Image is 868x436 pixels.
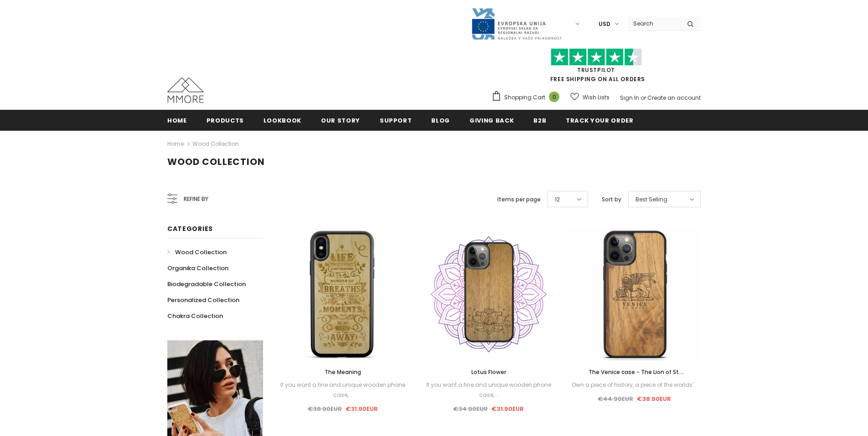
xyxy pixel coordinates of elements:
a: Sign In [620,94,639,102]
span: Categories [167,224,213,233]
span: Biodegradable Collection [167,280,246,288]
label: Items per page [497,195,541,204]
span: Lotus Flower [471,368,506,376]
a: support [380,110,412,130]
span: 12 [555,195,560,204]
span: €31.90EUR [346,405,378,413]
span: Wood Collection [167,155,265,168]
a: Shopping Cart 0 [491,91,564,104]
span: Lookbook [263,116,301,125]
a: Lookbook [263,110,301,130]
span: Products [207,116,244,125]
span: Giving back [470,116,514,125]
span: FREE SHIPPING ON ALL ORDERS [491,52,701,83]
a: Trustpilot [577,66,615,74]
span: Blog [431,116,450,125]
span: Chakra Collection [167,312,223,320]
span: Shopping Cart [504,93,545,102]
a: Wood Collection [192,140,239,148]
span: Track your order [566,116,633,125]
span: Best Selling [635,195,667,204]
span: 0 [549,92,559,102]
a: Track your order [566,110,633,130]
a: Javni Razpis [471,20,562,27]
span: €31.90EUR [491,405,524,413]
a: Home [167,110,187,130]
a: Wish Lists [570,89,610,105]
span: B2B [533,116,546,125]
span: or [641,94,646,102]
img: Javni Razpis [471,7,562,41]
span: €38.90EUR [637,395,671,403]
a: Wood Collection [167,244,227,260]
div: Own a piece of history, a piece of the worlds'... [568,380,701,390]
a: Products [207,110,244,130]
span: Refine by [184,194,208,204]
a: B2B [533,110,546,130]
a: Giving back [470,110,514,130]
span: €44.90EUR [598,395,633,403]
span: Home [167,116,187,125]
a: Lotus Flower [423,367,555,377]
a: Biodegradable Collection [167,276,246,292]
a: Create an account [647,94,701,102]
span: Organika Collection [167,264,228,272]
span: Our Story [321,116,360,125]
img: MMORE Cases [167,77,204,103]
label: Sort by [602,195,621,204]
a: The Meaning [277,367,409,377]
span: support [380,116,412,125]
span: €34.90EUR [453,405,488,413]
img: Trust Pilot Stars [551,48,642,66]
a: Chakra Collection [167,308,223,324]
div: If you want a fine and unique wooden phone case,... [423,380,555,400]
span: Wood Collection [175,248,227,256]
a: Personalized Collection [167,292,239,308]
a: Home [167,138,184,149]
span: Personalized Collection [167,296,239,304]
a: The Venice case - The Lion of St. [PERSON_NAME] with the lettering [568,367,701,377]
span: USD [599,20,610,29]
input: Search Site [628,17,680,30]
div: If you want a fine and unique wooden phone case,... [277,380,409,400]
a: Organika Collection [167,260,228,276]
span: €38.90EUR [308,405,342,413]
a: Blog [431,110,450,130]
a: Our Story [321,110,360,130]
span: Wish Lists [583,93,610,102]
span: The Venice case - The Lion of St. [PERSON_NAME] with the lettering [586,368,684,386]
span: The Meaning [325,368,361,376]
